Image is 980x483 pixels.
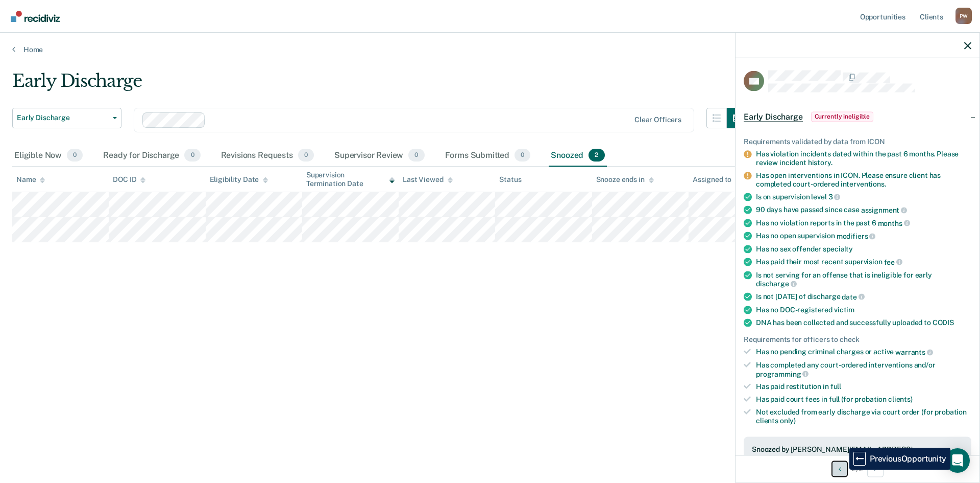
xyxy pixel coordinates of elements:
[12,145,85,167] div: Eligible Now
[756,407,971,425] div: Not excluded from early discharge via court order (for probation clients
[67,149,83,162] span: 0
[12,45,968,54] a: Home
[736,455,979,482] div: 2 / 2
[756,348,971,357] div: Has no pending criminal charges or active
[867,461,884,477] button: Next Opportunity
[756,205,971,215] div: 90 days have passed since case
[756,382,971,391] div: Has paid restitution in
[884,258,902,266] span: fee
[408,149,424,162] span: 0
[830,382,841,390] span: full
[811,111,874,122] span: Currently ineligible
[828,193,841,201] span: 3
[634,116,681,124] div: Clear officers
[744,137,971,146] div: Requirements validated by data from ICON
[549,145,606,167] div: Snoozed
[443,145,533,167] div: Forms Submitted
[693,175,741,184] div: Assigned to
[744,335,971,343] div: Requirements for officers to check
[101,145,202,167] div: Ready for Discharge
[756,318,971,327] div: DNA has been collected and successfully uploaded to
[834,305,854,313] span: victim
[756,244,971,253] div: Has no sex offender
[861,205,907,214] span: assignment
[945,448,970,473] div: Open Intercom Messenger
[756,395,971,404] div: Has paid court fees in full (for probation
[11,11,60,22] img: Recidiviz
[756,370,808,378] span: programming
[823,244,853,252] span: specialty
[756,292,971,301] div: Is not [DATE] of discharge
[756,171,971,188] div: Has open interventions in ICON. Please ensure client has completed court-ordered interventions.
[780,416,796,424] span: only)
[895,348,933,356] span: warrants
[756,270,971,288] div: Is not serving for an offense that is ineligible for early
[756,360,971,378] div: Has completed any court-ordered interventions and/or
[12,71,747,100] div: Early Discharge
[113,175,145,184] div: DOC ID
[756,280,797,288] span: discharge
[756,257,971,266] div: Has paid their most recent supervision
[210,175,268,184] div: Eligibility Date
[306,171,395,188] div: Supervision Termination Date
[514,149,530,162] span: 0
[756,192,971,201] div: Is on supervision level
[837,232,876,240] span: modifiers
[756,150,971,167] div: Has violation incidents dated within the past 6 months. Please review incident history.
[756,218,971,227] div: Has no violation reports in the past 6
[736,100,979,133] div: Early DischargeCurrently ineligible
[184,149,200,162] span: 0
[17,113,109,122] span: Early Discharge
[842,292,864,301] span: date
[831,461,848,477] button: Previous Opportunity
[499,175,521,184] div: Status
[744,111,803,122] span: Early Discharge
[16,175,45,184] div: Name
[298,149,314,162] span: 0
[756,232,971,241] div: Has no open supervision
[752,445,963,471] div: Snoozed by [PERSON_NAME][EMAIL_ADDRESS][PERSON_NAME][US_STATE][DOMAIN_NAME] on [DATE]. [PERSON_NA...
[596,175,654,184] div: Snooze ends in
[219,145,316,167] div: Revisions Requests
[955,8,972,24] div: P W
[888,395,913,403] span: clients)
[589,149,604,162] span: 2
[878,219,910,227] span: months
[756,305,971,314] div: Has no DOC-registered
[933,318,954,326] span: CODIS
[955,8,972,24] button: Profile dropdown button
[403,175,452,184] div: Last Viewed
[332,145,427,167] div: Supervisor Review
